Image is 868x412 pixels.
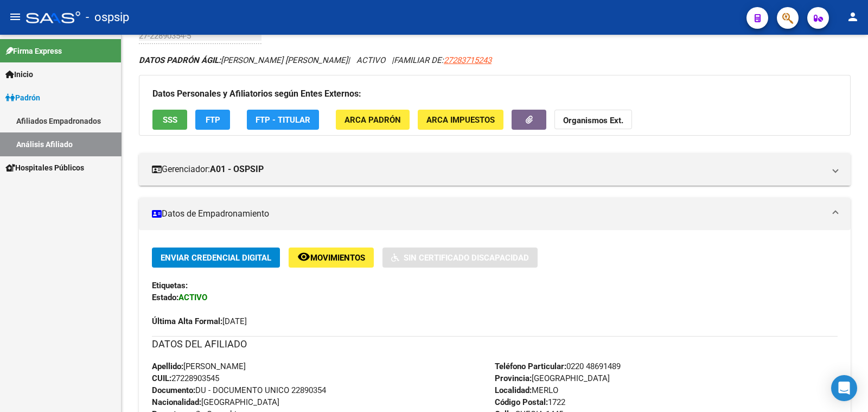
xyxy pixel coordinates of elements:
[310,253,365,263] span: Movimientos
[152,110,187,130] button: SSS
[5,92,40,104] span: Padrón
[426,115,495,125] span: ARCA Impuestos
[247,110,319,130] button: FTP - Titular
[554,110,632,130] button: Organismos Ext.
[152,293,178,302] strong: Estado:
[152,163,825,175] mat-panel-title: Gerenciador:
[152,373,171,383] strong: CUIL:
[152,385,195,395] strong: Documento:
[139,55,348,65] span: [PERSON_NAME] [PERSON_NAME]
[152,86,837,102] h3: Datos Personales y Afiliatorios según Entes Externos:
[5,162,84,174] span: Hospitales Públicos
[152,316,222,326] strong: Última Alta Formal:
[152,397,279,407] span: [GEOGRAPHIC_DATA]
[344,115,401,125] span: ARCA Padrón
[86,5,129,29] span: - ospsip
[563,116,623,125] strong: Organismos Ext.
[394,55,492,65] span: FAMILIAR DE:
[404,253,529,263] span: Sin Certificado Discapacidad
[161,253,271,263] span: Enviar Credencial Digital
[495,373,610,383] span: [GEOGRAPHIC_DATA]
[495,397,565,407] span: 1722
[139,198,851,230] mat-expansion-panel-header: Datos de Empadronamiento
[206,115,220,125] span: FTP
[152,397,201,407] strong: Nacionalidad:
[5,68,33,80] span: Inicio
[444,55,492,65] span: 27283715243
[297,250,310,263] mat-icon: remove_red_eye
[152,385,326,395] span: DU - DOCUMENTO UNICO 22890354
[152,248,280,268] button: Enviar Credencial Digital
[289,248,374,268] button: Movimientos
[152,373,219,383] span: 27228903545
[495,373,532,383] strong: Provincia:
[336,110,410,130] button: ARCA Padrón
[9,10,22,23] mat-icon: menu
[418,110,503,130] button: ARCA Impuestos
[846,10,859,23] mat-icon: person
[152,281,188,290] strong: Etiquetas:
[495,362,566,371] strong: Teléfono Particular:
[256,115,310,125] span: FTP - Titular
[152,337,838,352] h3: DATOS DEL AFILIADO
[139,55,492,65] i: | ACTIVO |
[195,110,230,130] button: FTP
[152,316,247,326] span: [DATE]
[382,248,538,268] button: Sin Certificado Discapacidad
[495,385,532,395] strong: Localidad:
[152,208,825,220] mat-panel-title: Datos de Empadronamiento
[5,45,62,57] span: Firma Express
[210,163,264,175] strong: A01 - OSPSIP
[152,362,246,371] span: [PERSON_NAME]
[178,293,207,302] strong: ACTIVO
[831,375,857,401] div: Open Intercom Messenger
[495,385,558,395] span: MERLO
[495,397,548,407] strong: Código Postal:
[152,362,183,371] strong: Apellido:
[495,362,621,371] span: 0220 48691489
[163,115,177,125] span: SSS
[139,153,851,186] mat-expansion-panel-header: Gerenciador:A01 - OSPSIP
[139,55,221,65] strong: DATOS PADRÓN ÁGIL:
